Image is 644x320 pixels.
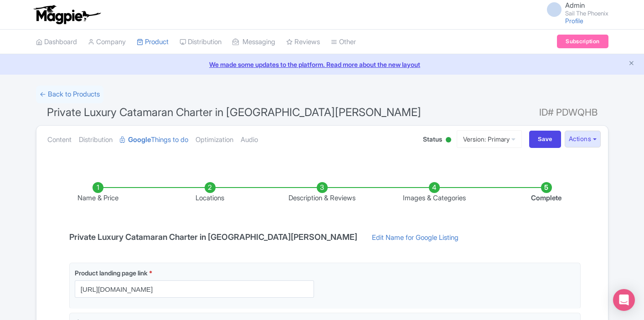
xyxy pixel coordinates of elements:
[137,30,169,55] a: Product
[363,233,468,247] a: Edit Name for Google Listing
[266,182,378,203] li: Description & Reviews
[613,289,635,311] div: Open Intercom Messenger
[180,30,222,55] a: Distribution
[423,134,442,144] span: Status
[5,60,639,69] a: We made some updates to the platform. Read more about the new layout
[75,280,314,298] input: Product landing page link
[539,103,598,122] span: ID# PDWQHB
[331,30,356,55] a: Other
[490,182,603,203] li: Complete
[79,126,113,154] a: Distribution
[241,126,258,154] a: Audio
[628,59,635,69] button: Close announcement
[36,86,103,103] a: ← Back to Products
[154,182,266,203] li: Locations
[64,233,363,242] h4: Private Luxury Catamaran Charter in [GEOGRAPHIC_DATA][PERSON_NAME]
[565,17,583,25] a: Profile
[31,5,102,25] img: logo-ab69f6fb50320c5b225c76a69d11143b.png
[128,135,151,145] strong: Google
[36,30,77,55] a: Dashboard
[457,130,522,148] a: Version: Primary
[286,30,320,55] a: Reviews
[47,106,421,119] span: Private Luxury Catamaran Charter in [GEOGRAPHIC_DATA][PERSON_NAME]
[529,131,561,148] input: Save
[557,35,608,48] a: Subscription
[120,126,188,154] a: GoogleThings to do
[196,126,233,154] a: Optimization
[444,133,453,147] div: Active
[565,10,608,16] small: Sail The Phoenix
[565,131,601,147] button: Actions
[88,30,126,55] a: Company
[541,2,608,16] a: Admin Sail The Phoenix
[47,126,72,154] a: Content
[75,269,148,277] span: Product landing page link
[232,30,275,55] a: Messaging
[565,1,585,10] span: Admin
[378,182,490,203] li: Images & Categories
[42,182,154,203] li: Name & Price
